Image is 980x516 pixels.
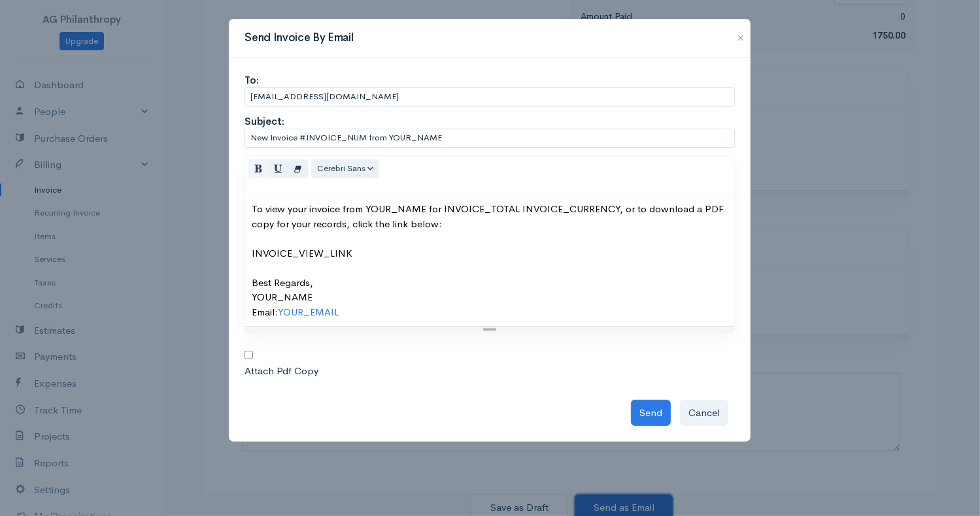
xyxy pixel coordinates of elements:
button: Cancel [680,400,728,427]
div: To view your invoice from YOUR_NAME for INVOICE_TOTAL INVOICE_CURRENCY, or to download a PDF copy... [252,202,728,319]
strong: To: [245,74,259,86]
button: Send [631,400,671,427]
strong: Subject: [245,115,284,127]
input: Email [245,88,735,106]
button: Remove Font Style (CTRL+\) [288,159,308,178]
button: Bold (CTRL+B) [248,159,269,178]
button: Font Family [311,159,379,178]
span: Cerebri Sans [317,163,365,174]
div: Attach Pdf Copy [245,364,735,379]
button: Underline (CTRL+U) [268,159,288,178]
div: Resize [245,327,734,332]
a: YOUR_EMAIL [278,306,339,318]
h3: Send Invoice By Email [245,29,353,46]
